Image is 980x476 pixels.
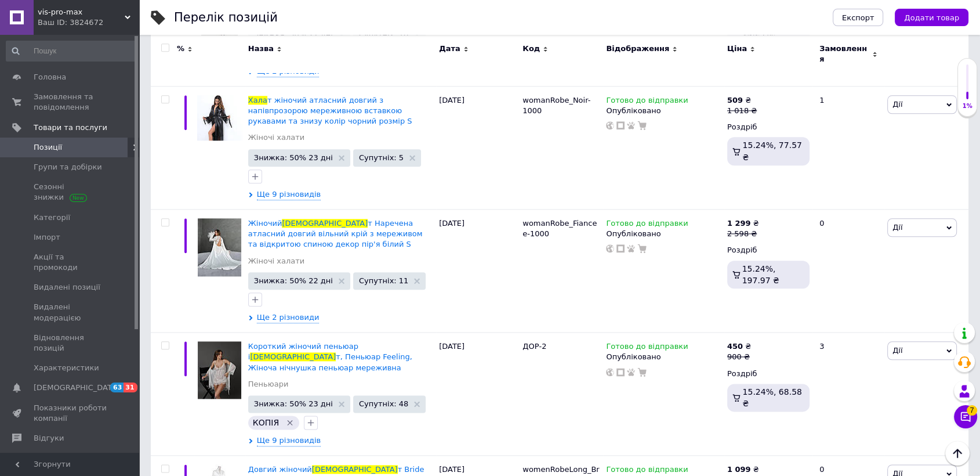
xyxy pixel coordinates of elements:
[892,346,902,355] span: Дії
[282,219,368,228] span: [DEMOGRAPHIC_DATA]
[727,96,743,104] b: 509
[248,256,304,266] a: Жіночі халати
[248,465,312,474] span: Довгий жіночий
[359,154,404,161] span: Супутніх: 5
[34,333,107,354] span: Відновлення позицій
[819,44,869,64] span: Замовлення
[6,41,136,62] input: Пошук
[945,441,970,466] button: Наверх
[248,342,358,361] span: Короткий жіночий пеньюар і
[34,162,102,172] span: Групи та добірки
[34,252,107,273] span: Акції та промокоди
[198,218,241,276] img: Женский халат Невеста атласный длинный свободный крой с кружевом и открытой спиной декор перьев б...
[522,96,590,115] span: womanRobe_Noir-1000
[954,405,977,428] button: Чат з покупцем7
[606,44,669,54] span: Відображення
[34,363,99,373] span: Характеристики
[250,352,336,361] span: [DEMOGRAPHIC_DATA]
[436,86,520,209] div: [DATE]
[34,433,64,443] span: Відгуки
[197,95,242,140] img: Халат женский атласный длинный с полупрозрачной кружевной вставкой рукавами и снизу цвет черный р...
[254,154,333,161] span: Знижка: 50% 23 дні
[727,465,751,474] b: 1 099
[254,400,333,408] span: Знижка: 50% 23 дні
[124,383,137,392] span: 31
[439,44,460,54] span: Дата
[253,418,279,427] span: КОПІЯ
[34,92,107,113] span: Замовлення та повідомлення
[312,465,398,474] span: [DEMOGRAPHIC_DATA]
[606,352,721,362] div: Опубліковано
[522,44,540,54] span: Код
[904,13,959,22] span: Додати товар
[727,95,757,106] div: ₴
[34,302,107,323] span: Видалені модерацією
[727,229,759,239] div: 2 598 ₴
[436,210,520,333] div: [DATE]
[812,333,884,456] div: 3
[522,342,546,351] span: ДОР-2
[812,210,884,333] div: 0
[742,140,801,161] span: 15.24%, 77.57 ₴
[727,341,751,352] div: ₴
[727,342,743,351] b: 450
[727,464,759,475] div: ₴
[742,387,801,408] span: 15.24%, 68.58 ₴
[606,229,721,239] div: Опубліковано
[34,212,70,223] span: Категорії
[34,403,107,424] span: Показники роботи компанії
[967,405,977,416] span: 7
[248,96,412,125] span: т жіночий атласний довгий з напівпрозорою мереживною вставкою рукавами та знизу колір чорний розм...
[727,106,757,116] div: 1 018 ₴
[812,86,884,209] div: 1
[727,352,751,362] div: 900 ₴
[248,219,282,228] span: Жіночий
[727,44,747,54] span: Ціна
[38,17,139,28] div: Ваш ID: 3824672
[257,435,321,446] span: Ще 9 різновидів
[606,342,688,354] span: Готово до відправки
[248,132,304,143] a: Жіночі халати
[727,218,759,229] div: ₴
[727,122,810,132] div: Роздріб
[727,369,810,379] div: Роздріб
[248,96,267,104] span: Хала
[436,333,520,456] div: [DATE]
[727,219,751,228] b: 1 299
[257,189,321,200] span: Ще 9 різновидів
[895,9,968,26] button: Додати товар
[606,96,688,108] span: Готово до відправки
[34,72,66,82] span: Головна
[359,277,408,284] span: Супутніх: 11
[892,100,902,109] span: Дії
[34,182,107,203] span: Сезонні знижки
[842,13,874,22] span: Експорт
[177,44,184,54] span: %
[257,312,320,323] span: Ще 2 різновиди
[34,383,119,393] span: [DEMOGRAPHIC_DATA]
[34,232,60,243] span: Імпорт
[742,264,779,285] span: 15.24%, 197.97 ₴
[248,379,289,390] a: Пеньюари
[110,383,124,392] span: 63
[174,12,278,24] div: Перелік позицій
[34,282,100,293] span: Видалені позиції
[833,9,884,26] button: Експорт
[285,418,295,427] svg: Видалити мітку
[958,102,977,110] div: 1%
[248,219,423,248] a: Жіночий[DEMOGRAPHIC_DATA]т Наречена атласний довгий вільний крій з мереживом та відкритою спиною ...
[606,219,688,231] span: Готово до відправки
[248,96,412,125] a: Халат жіночий атласний довгий з напівпрозорою мереживною вставкою рукавами та знизу колір чорний ...
[198,341,241,399] img: Короткий женский пеньюар и халат, Пеньюар Feeling, Женская ночнушка пеньюар кружевная
[34,142,62,153] span: Позиції
[892,223,902,232] span: Дії
[606,106,721,116] div: Опубліковано
[727,245,810,255] div: Роздріб
[248,352,412,372] span: т, Пеньюар Feeling, Жіноча нічнушка пеньюар мереживна
[248,219,423,248] span: т Наречена атласний довгий вільний крій з мереживом та відкритою спиною декор пір'я білий S
[254,277,333,284] span: Знижка: 50% 22 дні
[522,219,597,238] span: womanRobe_Fiancee-1000
[38,7,125,17] span: vis-pro-max
[248,342,412,372] a: Короткий жіночий пеньюар і[DEMOGRAPHIC_DATA]т, Пеньюар Feeling, Жіноча нічнушка пеньюар мереживна
[359,400,408,408] span: Супутніх: 48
